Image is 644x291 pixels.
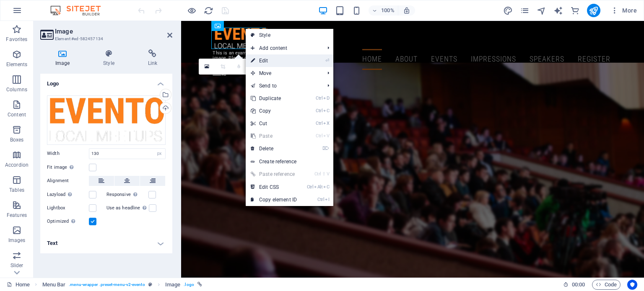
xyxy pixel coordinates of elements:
[48,5,111,15] img: Editor Logo
[314,171,321,177] i: Ctrl
[47,151,89,156] label: Width
[184,280,194,290] span: . logo
[327,171,329,177] i: V
[572,280,585,290] span: 00 00
[47,162,89,173] label: Fit image
[47,95,166,145] div: logo.png
[8,111,26,118] p: Content
[246,67,321,80] span: Move
[88,49,132,67] h4: Style
[187,5,197,15] button: Click here to leave preview mode and continue editing
[610,6,637,15] span: More
[316,121,322,126] i: Ctrl
[197,282,202,287] i: This element is linked
[9,187,24,193] p: Tables
[47,216,89,227] label: Optimized
[627,280,637,290] button: Usercentrics
[589,6,598,15] i: Publish
[316,133,322,139] i: Ctrl
[607,4,640,17] button: More
[6,86,27,93] p: Columns
[42,280,202,290] nav: breadcrumb
[325,197,329,202] i: I
[323,133,329,139] i: V
[133,49,172,67] h4: Link
[246,130,302,142] a: CtrlVPaste
[246,105,302,117] a: CtrlCCopy
[570,5,580,15] button: commerce
[10,136,24,143] p: Boxes
[381,5,395,15] h6: 100%
[596,280,617,290] span: Code
[246,117,302,130] a: CtrlXCut
[6,36,27,43] p: Favorites
[587,4,600,17] button: publish
[246,155,333,168] a: Create reference
[503,6,513,15] i: Design (Ctrl+Alt+Y)
[106,203,149,213] label: Use as headline
[6,61,28,68] p: Elements
[503,5,513,15] button: design
[316,95,322,101] i: Ctrl
[563,280,585,290] h6: Session time
[8,237,26,244] p: Images
[246,181,302,193] a: CtrlAltCEdit CSS
[369,5,398,15] button: 100%
[47,203,89,213] label: Lightbox
[323,108,329,113] i: C
[316,108,322,113] i: Ctrl
[106,190,148,200] label: Responsive
[323,95,329,101] i: D
[246,80,321,92] a: Send to
[578,281,579,288] span: :
[520,5,530,15] button: pages
[55,35,156,43] h3: Element #ed-582457134
[203,5,213,15] button: reload
[7,280,30,290] a: Click to cancel selection. Double-click to open Pages
[7,212,27,219] p: Features
[570,6,580,15] i: Commerce
[553,6,563,15] i: AI Writer
[322,171,326,177] i: ⇧
[40,49,88,67] h4: Image
[231,59,247,75] a: Blur
[246,92,302,105] a: CtrlDDuplicate
[246,142,302,155] a: ⌦Delete
[211,50,266,77] div: This is an example image. Please choose your own for more options.
[215,59,231,75] a: Crop mode
[325,58,329,63] i: ⏎
[246,29,333,41] a: Style
[199,59,215,75] a: Select files from the file manager, stock photos, or upload file(s)
[246,168,302,180] a: Ctrl⇧VPaste reference
[5,162,29,168] p: Accordion
[165,280,180,290] span: Click to select. Double-click to edit
[314,184,322,190] i: Alt
[55,28,172,35] h2: Image
[592,280,621,290] button: Code
[553,5,563,15] button: text_generator
[47,190,89,200] label: Lazyload
[323,184,329,190] i: C
[246,193,302,206] a: CtrlICopy element ID
[40,233,172,253] h4: Text
[403,7,410,14] i: On resize automatically adjust zoom level to fit chosen device.
[40,74,172,89] h4: Logo
[204,6,213,15] i: Reload page
[307,184,314,190] i: Ctrl
[537,5,547,15] button: navigator
[10,262,23,269] p: Slider
[69,280,145,290] span: . menu-wrapper .preset-menu-v2-evento
[246,42,321,54] span: Add content
[323,121,329,126] i: X
[322,146,329,151] i: ⌦
[246,54,302,67] a: ⏎Edit
[42,280,66,290] span: Click to select. Double-click to edit
[148,282,152,287] i: This element is a customizable preset
[520,6,530,15] i: Pages (Ctrl+Alt+S)
[317,197,324,202] i: Ctrl
[47,176,89,186] label: Alignment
